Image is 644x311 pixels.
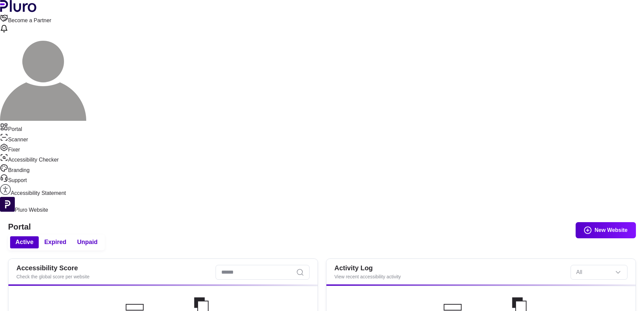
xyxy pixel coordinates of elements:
h1: Portal [8,222,636,232]
div: Set sorting [571,265,627,280]
span: Expired [44,238,66,246]
span: Active [15,238,34,246]
h2: Accessibility Score [17,264,211,272]
div: Check the global score per website [17,274,211,280]
div: View recent accessibility activity [334,274,565,280]
span: Unpaid [77,238,98,246]
button: Expired [39,236,72,248]
input: Search [216,265,310,280]
h2: Activity Log [334,264,565,272]
button: New Website [576,222,636,238]
button: Unpaid [72,236,103,248]
button: Active [10,236,39,248]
